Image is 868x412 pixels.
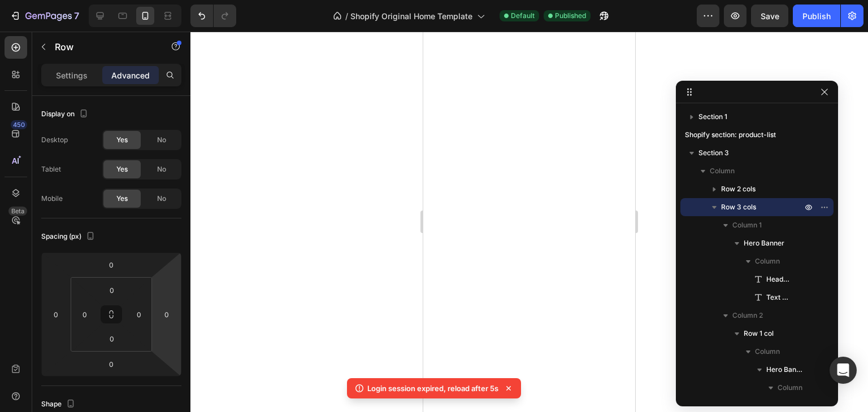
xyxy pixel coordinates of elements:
[41,135,68,145] div: Desktop
[710,165,735,177] span: Column
[698,147,729,159] span: Section 3
[74,9,79,23] p: 7
[685,129,776,141] span: Shopify section: product-list
[793,5,840,27] button: Publish
[744,328,774,339] span: Row 1 col
[41,229,97,244] div: Spacing (px)
[732,220,762,231] span: Column 1
[157,135,166,145] span: No
[766,274,791,285] span: Heading
[732,310,763,321] span: Column 2
[41,194,63,204] div: Mobile
[698,111,727,122] span: Section 1
[555,11,586,21] span: Published
[56,69,88,81] p: Settings
[116,194,128,204] span: Yes
[367,383,498,394] p: Login session expired, reload after 5s
[511,11,535,21] span: Default
[158,306,175,323] input: 0
[11,120,27,129] div: 450
[8,207,27,216] div: Beta
[761,11,779,21] span: Save
[111,69,150,81] p: Advanced
[157,164,166,174] span: No
[131,306,147,323] input: 0px
[47,306,64,323] input: 0
[100,356,123,372] input: 0
[116,164,128,174] span: Yes
[55,40,151,54] p: Row
[116,135,128,145] span: Yes
[101,330,123,347] input: 0px
[766,364,804,375] span: Hero Banner
[751,5,788,27] button: Save
[755,256,780,267] span: Column
[721,183,756,195] span: Row 2 cols
[755,346,780,357] span: Column
[41,164,61,174] div: Tablet
[100,256,123,273] input: 0
[41,107,90,122] div: Display on
[157,194,166,204] span: No
[345,10,348,22] span: /
[76,306,93,323] input: 0px
[744,238,784,249] span: Hero Banner
[778,382,802,393] span: Column
[802,10,831,22] div: Publish
[5,5,84,27] button: 7
[766,292,791,303] span: Text Block
[101,282,123,299] input: 0px
[423,32,635,412] iframe: Design area
[190,5,236,27] div: Undo/Redo
[830,357,857,384] div: Open Intercom Messenger
[41,397,77,412] div: Shape
[721,201,756,213] span: Row 3 cols
[350,10,472,22] span: Shopify Original Home Template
